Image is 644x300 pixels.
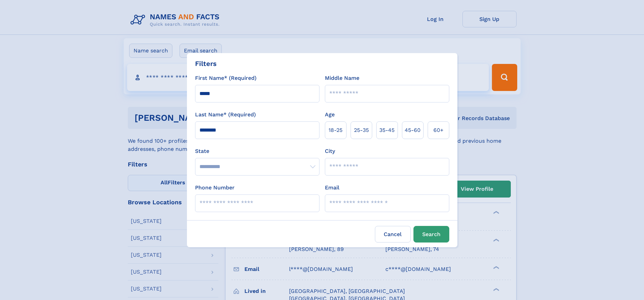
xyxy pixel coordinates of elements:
[433,126,444,134] span: 60+
[195,59,217,69] div: Filters
[325,74,359,82] label: Middle Name
[405,126,421,134] span: 45‑60
[413,226,449,243] button: Search
[325,111,335,119] label: Age
[195,74,257,82] label: First Name* (Required)
[325,184,339,192] label: Email
[195,147,319,155] label: State
[195,111,256,119] label: Last Name* (Required)
[329,126,342,134] span: 18‑25
[375,226,411,243] label: Cancel
[354,126,369,134] span: 25‑35
[195,184,235,192] label: Phone Number
[379,126,395,134] span: 35‑45
[325,147,335,155] label: City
